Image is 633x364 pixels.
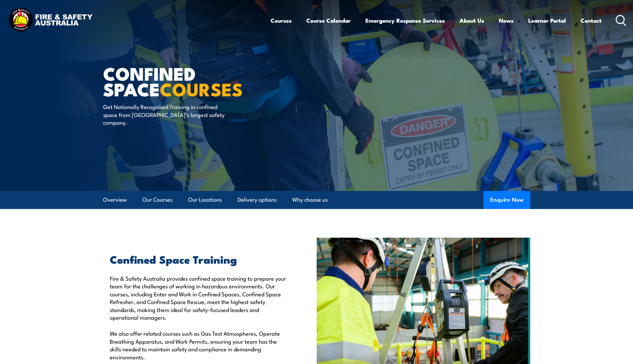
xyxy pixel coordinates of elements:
p: We also offer related courses such as Gas Test Atmospheres, Operate Breathing Apparatus, and Work... [110,329,286,361]
a: Our Courses [142,191,173,209]
a: Course Calendar [306,12,351,29]
a: Delivery options [238,191,277,209]
h1: Confined Space [103,65,268,96]
a: Contact [581,12,602,29]
a: Why choose us [292,191,328,209]
a: About Us [459,12,484,29]
a: Emergency Response Services [365,12,445,29]
a: Learner Portal [528,12,566,29]
strong: COURSES [160,75,243,102]
button: Enquire Now [484,191,530,209]
a: Our Locations [188,191,222,209]
a: Courses [271,12,292,29]
h2: Confined Space Training [110,254,286,264]
a: Overview [103,191,127,209]
a: News [499,12,514,29]
p: Fire & Safety Australia provides confined space training to prepare your team for the challenges ... [110,274,286,321]
p: Get Nationally Recognised Training in confined space from [GEOGRAPHIC_DATA]’s largest safety comp... [103,103,225,126]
